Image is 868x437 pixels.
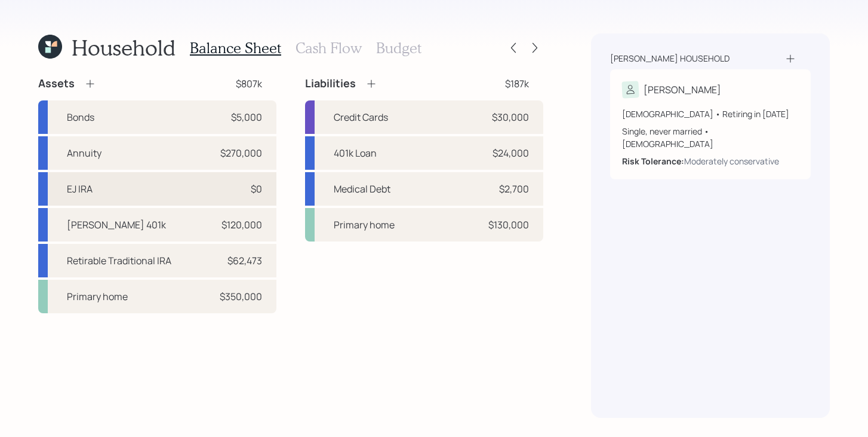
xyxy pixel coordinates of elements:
[231,110,262,124] div: $5,000
[305,77,356,90] h4: Liabilities
[622,155,684,167] b: Risk Tolerance:
[644,82,721,97] div: [PERSON_NAME]
[488,218,529,232] div: $130,000
[220,289,262,304] div: $350,000
[334,218,395,232] div: Primary home
[227,253,262,268] div: $62,473
[376,39,421,57] h3: Budget
[334,110,388,124] div: Credit Cards
[684,155,779,167] div: Moderately conservative
[67,110,94,124] div: Bonds
[67,146,101,160] div: Annuity
[492,110,529,124] div: $30,000
[505,77,529,91] div: $187k
[221,218,262,232] div: $120,000
[499,182,529,196] div: $2,700
[622,125,799,150] div: Single, never married • [DEMOGRAPHIC_DATA]
[610,53,730,65] div: [PERSON_NAME] household
[72,35,176,60] h1: Household
[67,182,93,196] div: EJ IRA
[67,218,166,232] div: [PERSON_NAME] 401k
[334,146,377,160] div: 401k Loan
[38,77,75,90] h4: Assets
[190,39,281,57] h3: Balance Sheet
[67,289,128,304] div: Primary home
[67,253,171,268] div: Retirable Traditional IRA
[220,146,262,160] div: $270,000
[334,182,390,196] div: Medical Debt
[251,182,262,196] div: $0
[493,146,529,160] div: $24,000
[296,39,362,57] h3: Cash Flow
[236,77,262,91] div: $807k
[622,108,799,120] div: [DEMOGRAPHIC_DATA] • Retiring in [DATE]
